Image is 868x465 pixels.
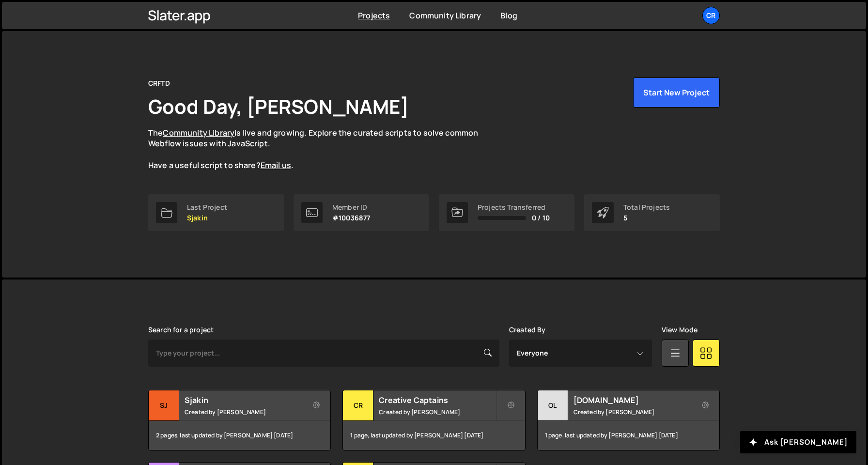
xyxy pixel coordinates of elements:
a: CR [702,7,720,24]
a: Sj Sjakin Created by [PERSON_NAME] 2 pages, last updated by [PERSON_NAME] [DATE] [148,390,331,450]
div: Sj [149,390,179,421]
div: Projects Transferred [478,203,550,211]
label: Created By [509,326,546,334]
div: Last Project [187,203,227,211]
p: The is live and growing. Explore the curated scripts to solve common Webflow issues with JavaScri... [148,127,497,171]
label: Search for a project [148,326,214,334]
a: Cr Creative Captains Created by [PERSON_NAME] 1 page, last updated by [PERSON_NAME] [DATE] [342,390,525,450]
p: #10036877 [332,214,370,222]
a: Community Library [409,10,481,21]
button: Ask [PERSON_NAME] [740,431,856,453]
label: View Mode [662,326,697,334]
a: ol [DOMAIN_NAME] Created by [PERSON_NAME] 1 page, last updated by [PERSON_NAME] [DATE] [537,390,720,450]
div: CRFTD [148,77,170,89]
div: Cr [343,390,373,421]
p: Sjakin [187,214,227,222]
a: Projects [358,10,390,21]
small: Created by [PERSON_NAME] [185,408,301,416]
div: Total Projects [623,203,670,211]
input: Type your project... [148,340,499,367]
a: Community Library [163,127,234,138]
small: Created by [PERSON_NAME] [573,408,690,416]
p: 5 [623,214,670,222]
button: Start New Project [633,77,720,108]
div: ol [538,390,568,421]
a: Blog [500,10,517,21]
small: Created by [PERSON_NAME] [379,408,496,416]
div: 1 page, last updated by [PERSON_NAME] [DATE] [538,421,719,450]
h2: [DOMAIN_NAME] [573,395,690,405]
h2: Creative Captains [379,395,496,405]
span: 0 / 10 [532,214,550,222]
div: 2 pages, last updated by [PERSON_NAME] [DATE] [149,421,330,450]
div: Member ID [332,203,370,211]
a: Email us [261,160,291,170]
h1: Good Day, [PERSON_NAME] [148,93,409,120]
a: Last Project Sjakin [148,194,284,231]
div: 1 page, last updated by [PERSON_NAME] [DATE] [343,421,525,450]
h2: Sjakin [185,395,301,405]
